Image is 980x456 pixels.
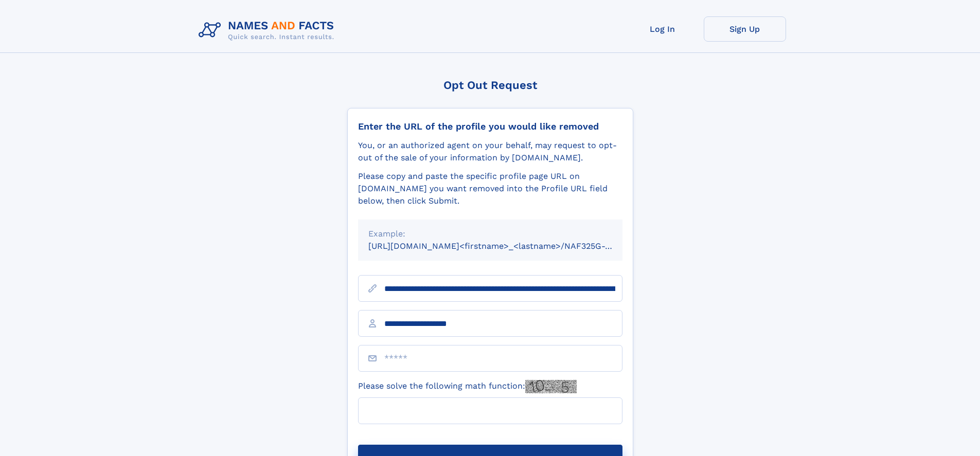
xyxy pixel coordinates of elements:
[358,121,622,132] div: Enter the URL of the profile you would like removed
[358,380,577,393] label: Please solve the following math function:
[368,228,612,240] div: Example:
[621,16,704,42] a: Log In
[358,139,622,164] div: You, or an authorized agent on your behalf, may request to opt-out of the sale of your informatio...
[368,241,642,251] small: [URL][DOMAIN_NAME]<firstname>_<lastname>/NAF325G-xxxxxxxx
[704,16,786,42] a: Sign Up
[194,16,343,44] img: Logo Names and Facts
[347,79,633,92] div: Opt Out Request
[358,170,622,207] div: Please copy and paste the specific profile page URL on [DOMAIN_NAME] you want removed into the Pr...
